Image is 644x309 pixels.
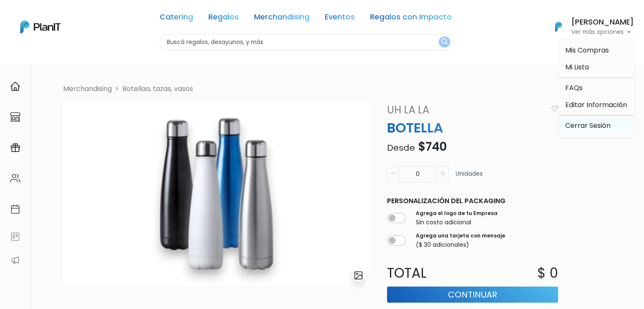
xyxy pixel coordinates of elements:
[387,142,415,154] span: Desde
[387,287,558,303] button: Continuar
[325,14,355,24] a: Eventos
[10,204,20,214] img: calendar-87d922413cdce8b2cf7b7f5f62616a5cf9e4887200fb71536465627b3292af00.svg
[558,59,634,76] a: Mi Lista
[160,34,452,50] input: Buscá regalos, desayunos, y más
[416,218,498,227] p: Sin costo adicional
[456,169,483,186] p: Unidades
[571,19,634,26] h6: [PERSON_NAME]
[10,81,20,91] img: home-e721727adea9d79c4d83392d1f703f7f8bce08238fde08b1acbfd93340b81755.svg
[565,45,609,55] span: Mis Compras
[63,84,112,94] li: Merchandising
[558,80,634,97] a: FAQs
[122,84,193,94] a: Botellaa, tazas, vasos
[558,117,634,134] a: Cerrar Sesión
[558,97,634,113] a: Editar Información
[418,138,447,155] span: $740
[441,38,448,46] img: search_button-432b6d5273f82d61273b3651a40e1bd1b912527efae98b1b7a1b2c0702e16a8d.svg
[565,62,589,72] span: Mi Lista
[382,118,563,138] p: BOTELLA
[382,263,473,283] p: Total
[549,17,568,36] img: PlanIt Logo
[537,263,558,283] p: $ 0
[10,173,20,183] img: people-662611757002400ad9ed0e3c099ab2801c6687ba6c219adb57efc949bc21e19d.svg
[416,232,505,240] label: Agrega una tarjeta con mensaje
[254,14,310,24] a: Merchandising
[10,143,20,153] img: campaigns-02234683943229c281be62815700db0a1741e53638e28bf9629b52c665b00959.svg
[571,29,634,35] p: Ver más opciones
[44,8,122,25] div: ¿Necesitás ayuda?
[63,102,370,285] img: 2000___2000-Photoroom_-_2025-06-27T170559.089.jpg
[354,270,363,280] img: gallery-light
[382,102,548,118] a: Uh La La
[10,255,20,265] img: partners-52edf745621dab592f3b2c58e3bca9d71375a7ef29c3b500c9f145b62cc070d4.svg
[10,232,20,242] img: feedback-78b5a0c8f98aac82b08bfc38622c3050aee476f2c9584af64705fc4e61158814.svg
[544,16,634,38] button: PlanIt Logo [PERSON_NAME] Ver más opciones
[20,20,61,33] img: PlanIt Logo
[160,14,193,24] a: Catering
[10,112,20,122] img: marketplace-4ceaa7011d94191e9ded77b95e3339b90024bf715f7c57f8cf31f2d8c509eaba.svg
[416,240,505,249] p: ($ 30 adicionales)
[370,14,452,24] a: Regalos con Impacto
[558,42,634,59] a: Mis Compras
[58,84,602,96] nav: breadcrumb
[551,106,558,112] img: heart_icon
[416,210,498,217] label: Agrega el logo de tu Empresa
[208,14,239,24] a: Regalos
[387,196,558,206] p: Personalización del packaging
